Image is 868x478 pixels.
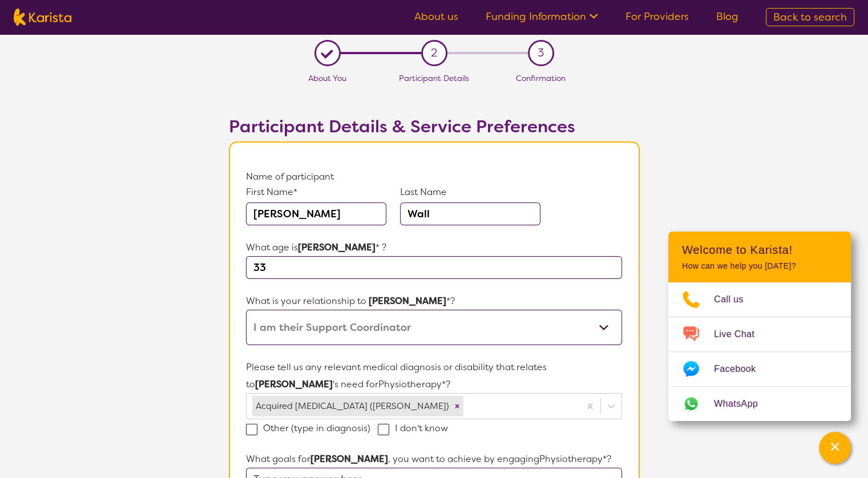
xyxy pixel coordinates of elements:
[714,360,769,378] span: Facebook
[486,10,598,23] a: Funding Information
[714,326,768,343] span: Live Chat
[714,395,772,412] span: WhatsApp
[451,396,463,416] div: Remove Acquired brain injury (ABI)
[625,10,689,23] a: For Providers
[668,232,851,421] div: Channel Menu
[252,396,451,416] div: Acquired [MEDICAL_DATA] ([PERSON_NAME])
[716,10,738,23] a: Blog
[819,432,851,464] button: Channel Menu
[310,453,388,465] strong: [PERSON_NAME]
[668,282,851,421] ul: Choose channel
[246,256,621,279] input: Type here
[399,73,469,83] span: Participant Details
[400,185,540,199] p: Last Name
[246,359,621,393] p: Please tell us any relevant medical diagnosis or disability that relates to 's need for Physiothe...
[229,116,640,137] h2: Participant Details & Service Preferences
[318,44,336,62] div: L
[246,239,621,256] p: What age is * ?
[431,44,437,62] span: 2
[246,293,621,310] p: What is your relationship to *?
[378,422,455,434] label: I don't know
[255,378,333,390] strong: [PERSON_NAME]
[246,185,386,199] p: First Name*
[668,387,851,421] a: Web link opens in a new tab.
[516,73,566,83] span: Confirmation
[714,291,757,308] span: Call us
[308,73,346,83] span: About You
[369,295,446,307] strong: [PERSON_NAME]
[246,168,621,185] p: Name of participant
[773,10,847,24] span: Back to search
[414,10,458,23] a: About us
[682,261,837,271] p: How can we help you [DATE]?
[246,422,378,434] label: Other (type in diagnosis)
[14,9,71,26] img: Karista logo
[538,44,544,62] span: 3
[766,8,854,26] a: Back to search
[246,451,621,468] p: What goals for , you want to achieve by engaging Physiotherapy *?
[298,241,376,253] strong: [PERSON_NAME]
[682,243,837,257] h2: Welcome to Karista!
